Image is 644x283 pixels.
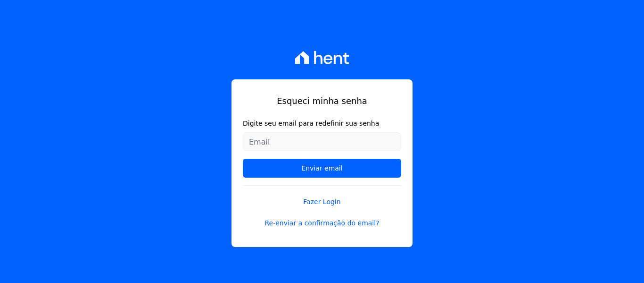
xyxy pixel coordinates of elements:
label: Digite seu email para redefinir sua senha [243,119,401,129]
a: Fazer Login [243,185,401,207]
a: Re-enviar a confirmação do email? [243,218,401,228]
input: Enviar email [243,159,401,178]
h1: Esqueci minha senha [243,94,401,107]
input: Email [243,132,401,151]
